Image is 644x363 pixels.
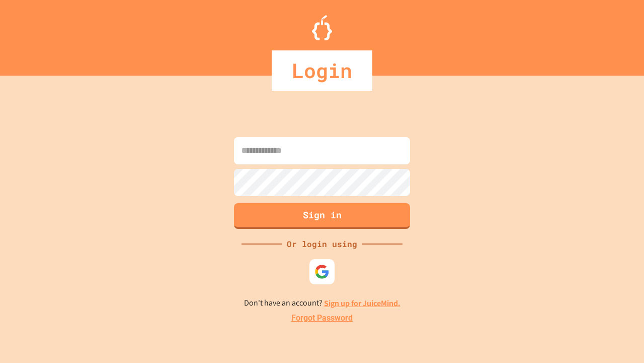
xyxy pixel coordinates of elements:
[291,312,353,324] a: Forgot Password
[324,298,400,309] a: Sign up for JuiceMind.
[312,15,332,40] img: Logo.svg
[314,264,330,279] img: google-icon.svg
[244,297,400,310] p: Don't have an account?
[282,238,362,250] div: Or login using
[272,50,372,91] div: Login
[234,203,410,229] button: Sign in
